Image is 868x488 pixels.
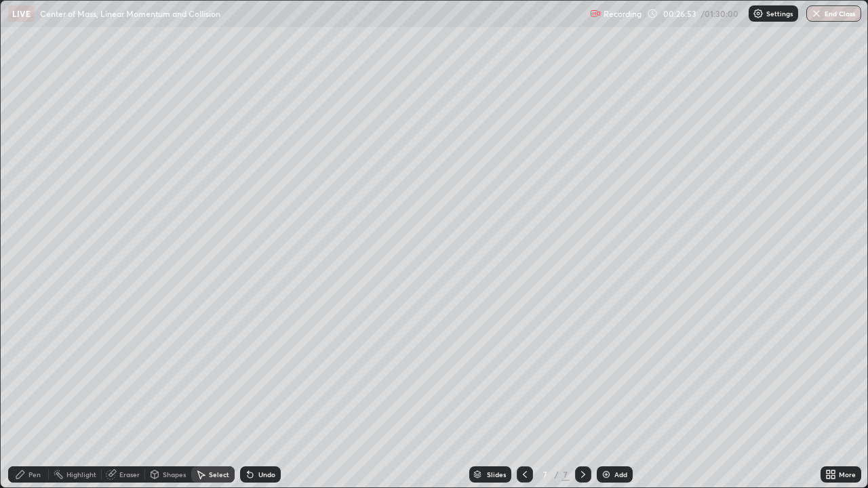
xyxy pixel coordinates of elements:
img: end-class-cross [811,8,822,19]
button: End Class [806,5,861,22]
img: recording.375f2c34.svg [590,8,601,19]
img: add-slide-button [601,469,612,480]
div: Eraser [119,471,140,478]
div: Add [614,471,627,478]
div: More [839,471,856,478]
div: Shapes [163,471,186,478]
p: Center of Mass, Linear Momentum and Collision [40,8,220,19]
div: Highlight [66,471,96,478]
div: Select [209,471,229,478]
div: / [555,470,559,479]
div: Slides [487,471,506,478]
p: Recording [604,9,642,19]
div: Undo [258,471,275,478]
div: 7 [561,468,570,481]
div: Pen [28,471,41,478]
p: LIVE [12,8,31,19]
p: Settings [766,10,793,17]
img: class-settings-icons [753,8,764,19]
div: 7 [538,470,552,479]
